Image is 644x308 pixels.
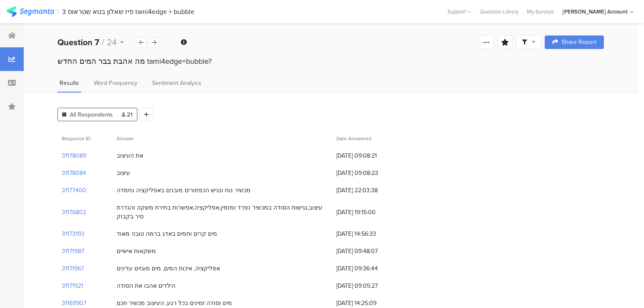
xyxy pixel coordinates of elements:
[62,247,84,256] section: 31171987
[336,247,404,256] span: [DATE] 09:48:07
[62,208,86,217] section: 31176802
[117,186,251,195] div: מכשיר נוח ונגיש הכפתורים מובנים באפליקציה נחמדה
[336,299,404,308] span: [DATE] 14:25:09
[62,281,83,290] section: 31171921
[117,151,143,160] div: את העיצוב
[62,229,85,238] section: 31173193
[62,264,84,273] section: 31171967
[562,8,628,16] div: [PERSON_NAME] Account
[336,186,404,195] span: [DATE] 22:03:38
[523,8,558,16] a: My Surveys
[102,36,104,49] span: /
[117,135,134,142] span: Answer
[62,151,86,160] section: 31178089
[117,264,220,273] div: אפליקציה, איכות המים, מים מוגזים עדינים
[62,8,194,16] div: 3 פיז שאלון בטא שטראוס tami4edge + bubble
[62,186,86,195] section: 31177400
[60,79,79,87] span: Results
[336,264,404,273] span: [DATE] 09:36:44
[70,110,113,119] span: All Respondents
[57,56,604,67] div: מה אהבת בבר המים החדש tami4edge+bubble?
[57,7,59,16] div: |
[336,151,404,160] span: [DATE] 09:08:21
[336,281,404,290] span: [DATE] 09:05:27
[94,79,137,87] span: Word Frequency
[117,247,156,256] div: משקאות אישיים
[336,229,404,238] span: [DATE] 14:56:33
[117,203,328,221] div: עיצוב,נגישות הסודה במכשיר נפרד ומזמין,אפליקציה,אפשרות בחירת משקה והגדרת סיר בקבוק
[562,39,596,45] span: Share Report
[62,169,86,177] section: 31178084
[117,299,232,308] div: מים וסודה זמינים בכל רגע, העיצוב מכשיר חכם
[62,299,86,308] section: 31169907
[152,79,202,87] span: Sentiment Analysis
[475,8,523,16] a: Question Library
[448,5,471,18] div: Support
[57,36,99,49] b: Question 7
[117,281,175,290] div: הילדים אהבו את הסודה
[336,208,404,217] span: [DATE] 19:15:00
[62,135,90,142] span: Response ID
[117,229,217,238] div: מים קרים וחמים באדג ברמה טובה מאוד
[6,6,54,17] img: segmanta logo
[117,169,130,177] div: עיצוב
[336,169,404,177] span: [DATE] 09:08:23
[122,110,133,119] span: 21
[336,135,371,142] span: Date Answered
[107,36,117,49] span: 24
